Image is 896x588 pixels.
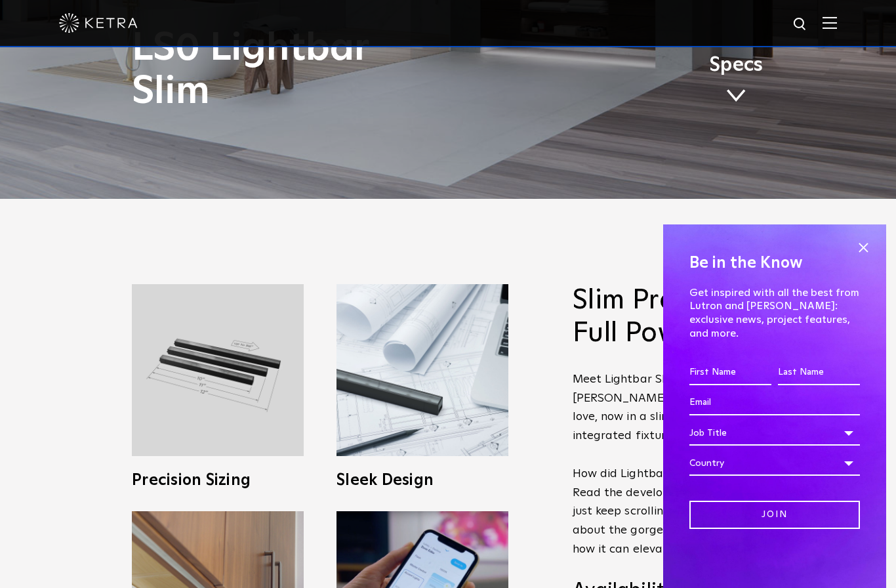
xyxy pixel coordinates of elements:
img: Hamburger%20Nav.svg [823,16,837,29]
input: Last Name [778,360,860,385]
h3: Precision Sizing [132,472,304,488]
h4: Be in the Know [689,251,860,276]
h2: Slim Profile, Full Power [573,284,776,350]
img: ketra-logo-2019-white [59,13,138,33]
img: search icon [792,16,809,33]
h3: Sleek Design [336,472,508,488]
input: Email [689,390,860,415]
img: L30_SlimProfile [336,284,508,456]
h1: LS0 Lightbar Slim [132,27,502,114]
input: Join [689,501,860,529]
a: Specs [709,56,763,107]
span: Specs [709,56,763,75]
p: Get inspired with all the best from Lutron and [PERSON_NAME]: exclusive news, project features, a... [689,286,860,341]
input: First Name [689,360,771,385]
p: Meet Lightbar Slim. It’s the stunning [PERSON_NAME] light you know and love, now in a slim, sleek... [573,370,776,559]
img: L30_Custom_Length_Black-2 [132,284,304,456]
div: Country [689,451,860,476]
div: Job Title [689,421,860,446]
